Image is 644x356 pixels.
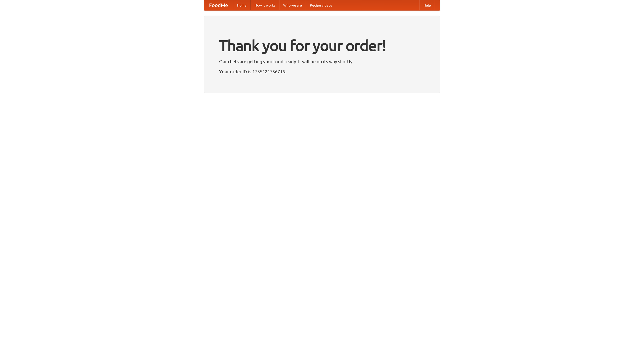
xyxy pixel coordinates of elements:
a: Help [419,0,435,10]
a: FoodMe [204,0,233,10]
p: Our chefs are getting your food ready. It will be on its way shortly. [219,58,425,65]
p: Your order ID is 1755121756716. [219,68,425,75]
h1: Thank you for your order! [219,33,425,58]
a: Who we are [279,0,306,10]
a: Home [233,0,251,10]
a: How it works [251,0,279,10]
a: Recipe videos [306,0,336,10]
